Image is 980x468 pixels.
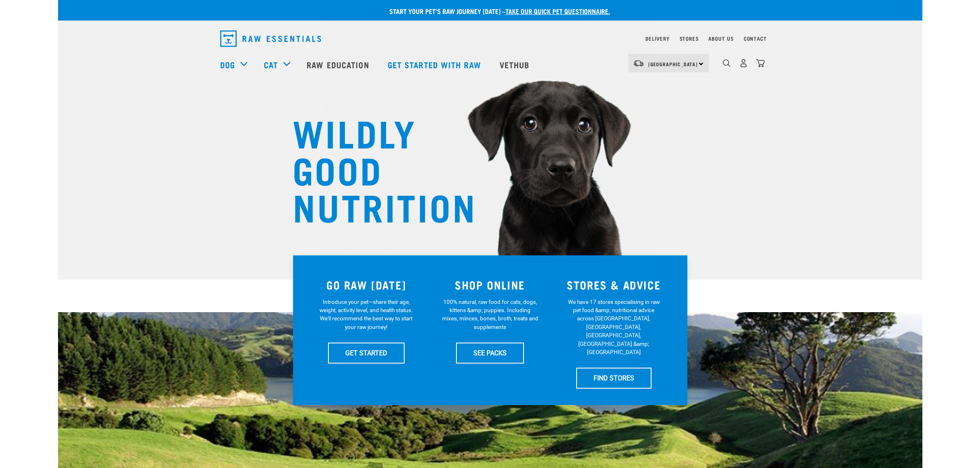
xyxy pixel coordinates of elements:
a: Get started with Raw [379,48,491,81]
img: user.png [739,59,748,67]
img: home-icon-1@2x.png [723,59,731,67]
p: We have 17 stores specialising in raw pet food &amp; nutritional advice across [GEOGRAPHIC_DATA],... [566,298,662,357]
a: Stores [680,37,699,40]
nav: dropdown navigation [58,48,922,81]
a: Dog [220,58,235,71]
img: Raw Essentials Logo [220,30,321,47]
h3: GO RAW [DATE] [310,278,424,291]
nav: dropdown navigation [214,27,767,50]
a: SEE PACKS [456,343,524,363]
span: [GEOGRAPHIC_DATA] [648,63,698,65]
h3: SHOP ONLINE [433,278,547,291]
p: Introduce your pet—share their age, weight, activity level, and health status. We'll recommend th... [318,298,414,331]
p: Start your pet’s raw journey [DATE] – [64,6,929,16]
a: Vethub [491,48,540,81]
a: Cat [264,58,278,71]
h1: WILDLY GOOD NUTRITION [293,113,457,224]
a: About Us [708,37,733,40]
a: Delivery [645,37,669,40]
a: Raw Education [298,48,379,81]
img: van-moving.png [633,60,644,67]
p: 100% natural, raw food for cats, dogs, kittens &amp; puppies. Including mixes, minces, bones, bro... [442,298,538,331]
a: Contact [744,37,767,40]
img: home-icon@2x.png [756,59,765,67]
a: FIND STORES [576,368,652,388]
a: GET STARTED [328,343,405,363]
a: take our quick pet questionnaire. [505,9,610,13]
h3: STORES & ADVICE [557,278,671,291]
